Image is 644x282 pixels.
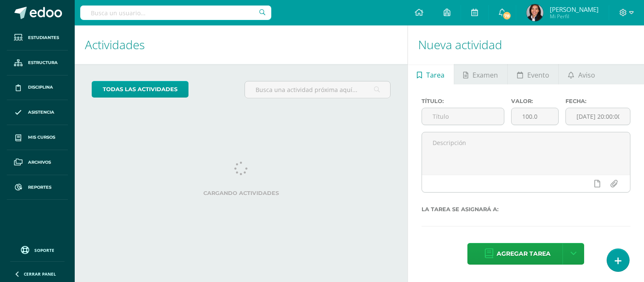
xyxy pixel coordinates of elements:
a: Tarea [408,64,454,84]
span: Aviso [578,65,595,85]
input: Busca una actividad próxima aquí... [245,81,390,98]
a: Soporte [10,244,65,255]
span: Mi Perfil [550,13,599,20]
label: Cargando actividades [92,190,391,196]
a: Disciplina [7,75,68,101]
span: Agregar tarea [497,243,551,264]
a: Estudiantes [7,25,68,50]
label: Valor: [511,98,558,104]
a: Reportes [7,175,68,200]
a: Mis cursos [7,125,68,150]
span: Tarea [426,65,444,85]
a: Evento [508,64,558,84]
span: Evento [527,65,549,85]
span: Examen [472,65,498,85]
input: Busca un usuario... [80,6,271,20]
label: La tarea se asignará a: [422,206,630,212]
input: Fecha de entrega [566,108,630,125]
h1: Actividades [85,25,397,64]
a: todas las Actividades [92,81,188,98]
a: Examen [454,64,507,84]
span: 78 [502,11,512,20]
input: Puntos máximos [512,108,558,125]
span: Estudiantes [28,34,59,41]
span: Mis cursos [28,134,55,141]
span: [PERSON_NAME] [550,5,599,14]
h1: Nueva actividad [418,25,634,64]
a: Aviso [559,64,604,84]
a: Asistencia [7,100,68,125]
span: Cerrar panel [24,271,56,277]
span: Estructura [28,59,58,66]
label: Título: [422,98,505,104]
span: Reportes [28,184,51,191]
span: Asistencia [28,109,54,116]
a: Estructura [7,50,68,75]
img: f601d88a57e103b084b15924aeed5ff8.png [526,4,543,21]
span: Disciplina [28,84,53,91]
label: Fecha: [565,98,630,104]
span: Soporte [34,247,54,253]
span: Archivos [28,159,51,166]
a: Archivos [7,150,68,175]
input: Título [422,108,504,125]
